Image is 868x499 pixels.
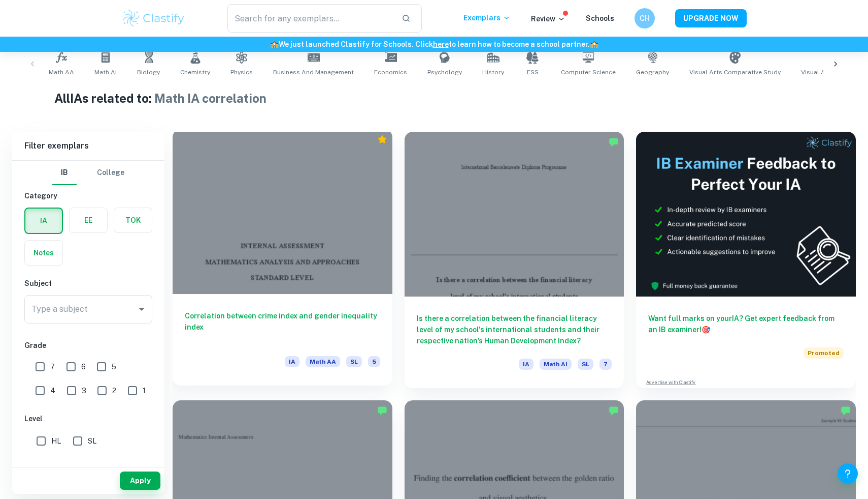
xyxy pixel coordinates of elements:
[70,208,107,232] button: EE
[185,310,380,344] h6: Correlation between crime index and gender inequality index
[285,356,299,367] span: IA
[646,379,695,386] a: Advertise with Clastify
[368,356,380,367] span: 5
[346,356,362,367] span: SL
[54,89,814,107] h1: All IAs related to:
[25,209,62,233] button: IA
[838,463,858,484] button: Help and Feedback
[227,4,393,33] input: Search for any exemplars...
[88,435,96,447] span: SL
[52,161,77,185] button: IB
[112,361,116,372] span: 5
[527,68,539,77] span: ESS
[143,385,146,396] span: 1
[25,241,62,265] button: Notes
[540,359,572,370] span: Math AI
[590,40,598,48] span: 🏫
[51,435,61,447] span: HL
[154,91,266,105] span: Math IA correlation
[120,472,160,490] button: Apply
[112,385,116,396] span: 2
[81,361,86,372] span: 6
[24,340,152,351] h6: Grade
[50,361,55,372] span: 7
[180,68,210,77] span: Chemistry
[405,132,624,388] a: Is there a correlation between the financial literacy level of my school's international students...
[377,405,387,416] img: Marked
[374,68,407,77] span: Economics
[531,13,565,24] p: Review
[482,68,504,77] span: History
[137,68,160,77] span: Biology
[230,68,253,77] span: Physics
[2,39,866,50] h6: We just launched Clastify for Schools. Click to learn how to become a school partner.
[94,68,117,77] span: Math AI
[306,356,340,367] span: Math AA
[12,132,164,160] h6: Filter exemplars
[609,137,619,147] img: Marked
[636,132,856,297] img: Thumbnail
[689,68,781,77] span: Visual Arts Comparative Study
[639,13,651,24] h6: CH
[273,68,354,77] span: Business and Management
[702,326,710,334] span: 🎯
[121,8,186,28] img: Clastify logo
[599,359,612,370] span: 7
[417,313,612,346] h6: Is there a correlation between the financial literacy level of my school's international students...
[427,68,462,77] span: Psychology
[635,8,655,28] button: CH
[841,405,851,416] img: Marked
[804,347,844,359] span: Promoted
[636,132,856,388] a: Want full marks on yourIA? Get expert feedback from an IB examiner!PromotedAdvertise with Clastify
[114,208,152,232] button: TOK
[377,134,387,144] div: Premium
[24,413,152,424] h6: Level
[648,313,844,335] h6: Want full marks on your IA ? Get expert feedback from an IB examiner!
[561,68,616,77] span: Computer Science
[50,385,55,396] span: 4
[24,190,152,201] h6: Category
[173,132,392,388] a: Correlation between crime index and gender inequality indexIAMath AASL5
[636,68,669,77] span: Geography
[82,385,86,396] span: 3
[49,68,74,77] span: Math AA
[675,9,747,27] button: UPGRADE NOW
[578,359,593,370] span: SL
[519,359,533,370] span: IA
[135,302,149,316] button: Open
[52,161,124,185] div: Filter type choice
[433,40,449,48] a: here
[97,161,124,185] button: College
[463,12,511,23] p: Exemplars
[609,405,619,416] img: Marked
[586,14,614,22] a: Schools
[24,278,152,289] h6: Subject
[270,40,279,48] span: 🏫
